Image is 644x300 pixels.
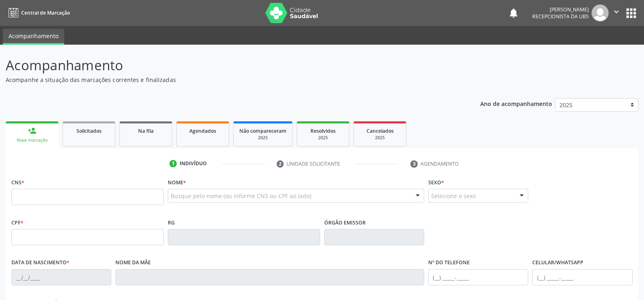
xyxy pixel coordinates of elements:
label: Nº do Telefone [428,257,470,269]
span: Cancelados [366,127,394,134]
div: 2025 [360,135,400,141]
span: Busque pelo nome (ou informe CNS ou CPF ao lado) [171,192,311,200]
div: 1 [169,160,177,167]
div: [PERSON_NAME] [532,6,589,13]
i:  [612,7,621,16]
div: Nova marcação [11,137,53,143]
label: CNS [11,176,24,189]
div: 2025 [239,135,286,141]
label: Nome da mãe [115,257,151,269]
span: Central de Marcação [21,9,70,16]
div: person_add [28,126,37,135]
a: Acompanhamento [3,29,64,45]
div: 2025 [303,135,343,141]
label: Sexo [428,176,444,189]
span: Agendados [189,127,216,134]
span: Não compareceram [239,127,286,134]
label: Órgão emissor [324,216,366,229]
label: Data de nascimento [11,257,69,269]
span: Selecione o sexo [431,192,476,200]
button: notifications [508,7,519,19]
label: Celular/WhatsApp [532,257,583,269]
input: (__) _____-_____ [428,269,528,285]
img: img [592,4,609,22]
button: apps [624,6,638,20]
p: Ano de acompanhamento [480,98,552,108]
input: __/__/____ [11,269,111,285]
input: (__) _____-_____ [532,269,632,285]
button:  [609,4,624,22]
label: RG [168,216,175,229]
span: Na fila [138,127,154,134]
p: Acompanhe a situação das marcações correntes e finalizadas [6,76,449,84]
label: CPF [11,216,24,229]
label: Nome [168,176,186,189]
span: Solicitados [76,127,102,134]
p: Acompanhamento [6,55,449,76]
span: Resolvidos [310,127,336,134]
div: Indivíduo [180,160,207,167]
span: Recepcionista da UBS [532,13,589,20]
a: Central de Marcação [6,6,70,19]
